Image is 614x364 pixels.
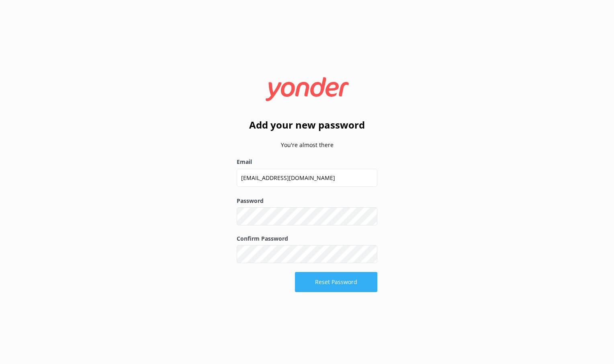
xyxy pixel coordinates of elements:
button: Reset Password [295,272,377,292]
button: Show password [361,246,377,262]
label: Email [237,157,377,166]
button: Show password [361,209,377,225]
input: user@emailaddress.com [237,169,377,187]
p: You're almost there [237,141,377,149]
h2: Add your new password [237,117,377,133]
label: Confirm Password [237,234,377,243]
label: Password [237,196,377,205]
